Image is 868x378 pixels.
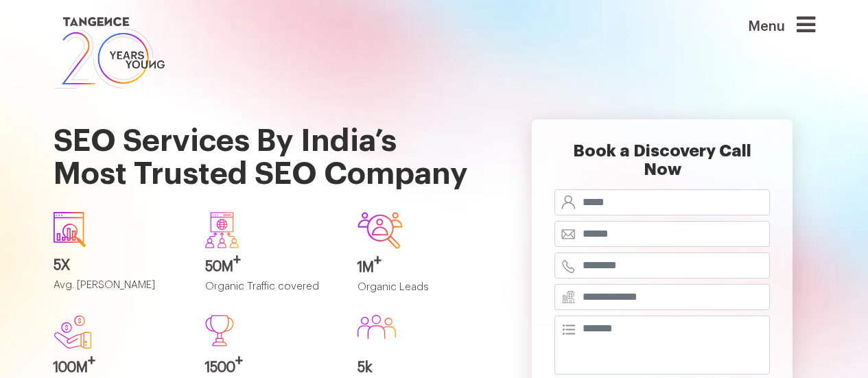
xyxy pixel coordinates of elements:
p: Avg. [PERSON_NAME] [54,280,185,303]
h1: SEO Services By India’s Most Trusted SEO Company [54,92,489,201]
sup: + [374,254,382,268]
h3: 1500 [205,360,337,375]
img: Group-640.svg [205,212,239,248]
img: new.svg [54,315,92,349]
img: Path%20473.svg [205,315,234,346]
h3: 1M [357,260,489,275]
p: Organic Leads [357,282,489,305]
p: Organic Traffic covered [205,281,337,304]
h2: Book a Discovery Call Now [554,142,770,189]
h3: 5k [357,360,489,375]
sup: + [235,354,243,368]
img: icon1.svg [54,212,86,247]
img: Group%20586.svg [357,315,396,339]
sup: + [88,354,95,368]
sup: + [233,253,241,267]
h3: 50M [205,259,337,274]
img: logo SVG [54,14,166,92]
h3: 100M [54,360,185,375]
img: Group-642.svg [357,212,403,248]
h3: 5X [54,258,185,273]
